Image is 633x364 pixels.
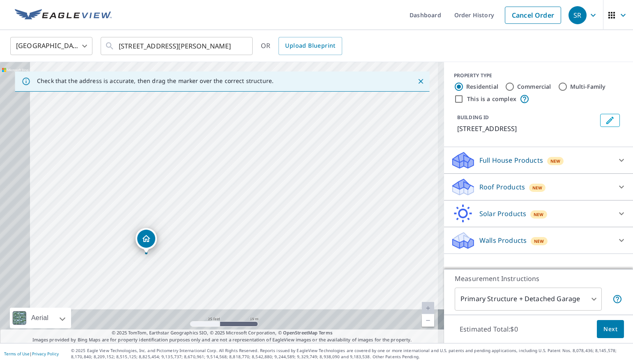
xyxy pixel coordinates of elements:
label: This is a complex [467,95,516,103]
p: Measurement Instructions [455,274,622,283]
p: Walls Products [479,235,527,245]
span: New [534,211,544,218]
a: Upload Blueprint [279,37,342,55]
p: [STREET_ADDRESS] [457,124,597,134]
span: New [550,158,561,164]
span: Your report will include the primary structure and a detached garage if one exists. [612,294,622,304]
div: Dropped pin, building 1, Residential property, 7330 Anchor Dr Whitehall, MI 49461 [136,228,157,253]
span: © 2025 TomTom, Earthstar Geographics SIO, © 2025 Microsoft Corporation, © [112,329,332,336]
div: Solar ProductsNew [451,204,626,223]
p: | [4,351,59,356]
div: [GEOGRAPHIC_DATA] [10,35,92,58]
div: PROPERTY TYPE [454,72,623,79]
div: OR [261,37,342,55]
div: Aerial [29,308,51,328]
p: Estimated Total: $0 [453,320,525,338]
button: Edit building 1 [600,114,620,127]
p: Full House Products [479,155,543,165]
label: Commercial [517,83,551,91]
a: Terms [319,329,332,336]
div: Roof ProductsNew [451,177,626,197]
span: New [534,238,544,244]
p: Solar Products [479,209,526,219]
a: OpenStreetMap [283,329,318,336]
input: Search by address or latitude-longitude [119,35,236,58]
span: Upload Blueprint [285,41,335,51]
div: Aerial [10,308,71,328]
a: Current Level 20, Zoom In Disabled [422,302,434,314]
div: Full House ProductsNew [451,150,626,170]
img: EV Logo [15,9,112,21]
a: Cancel Order [505,7,561,24]
div: SR [569,6,587,24]
label: Multi-Family [570,83,606,91]
div: Primary Structure + Detached Garage [455,288,602,311]
a: Current Level 20, Zoom Out [422,314,434,327]
button: Close [415,76,426,87]
span: New [532,184,543,191]
a: Terms of Use [4,351,30,357]
a: Privacy Policy [32,351,59,357]
button: Next [597,320,624,339]
p: BUILDING ID [457,114,489,121]
label: Residential [466,83,498,91]
p: Roof Products [479,182,525,192]
span: Next [603,324,617,334]
p: Check that the address is accurate, then drag the marker over the correct structure. [37,77,274,85]
div: Walls ProductsNew [451,230,626,250]
p: © 2025 Eagle View Technologies, Inc. and Pictometry International Corp. All Rights Reserved. Repo... [71,348,629,360]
